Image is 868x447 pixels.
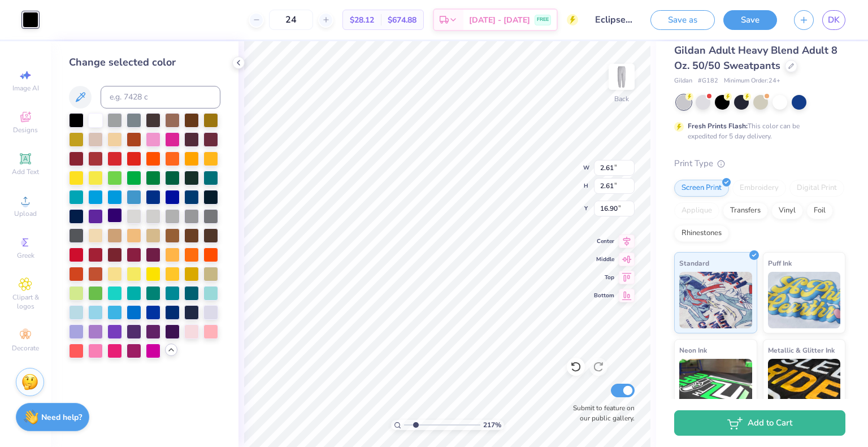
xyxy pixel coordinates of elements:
[768,344,835,356] span: Metallic & Glitter Ink
[650,10,715,30] button: Save as
[674,76,692,86] span: Gildan
[14,209,37,218] span: Upload
[594,237,614,245] span: Center
[679,359,752,415] img: Neon Ink
[12,167,39,176] span: Add Text
[723,202,768,219] div: Transfers
[483,420,501,430] span: 217 %
[674,202,719,219] div: Applique
[688,121,827,141] div: This color can be expedited for 5 day delivery.
[537,16,549,24] span: FREE
[789,180,844,197] div: Digital Print
[822,10,845,30] a: DK
[679,272,752,328] img: Standard
[69,55,220,70] div: Change selected color
[41,412,82,423] strong: Need help?
[101,86,220,109] input: e.g. 7428 c
[388,14,416,26] span: $674.88
[12,344,39,353] span: Decorate
[768,272,841,328] img: Puff Ink
[17,251,34,260] span: Greek
[698,76,718,86] span: # G182
[350,14,374,26] span: $28.12
[594,292,614,300] span: Bottom
[674,180,729,197] div: Screen Print
[732,180,786,197] div: Embroidery
[587,8,642,31] input: Untitled Design
[674,44,837,72] span: Gildan Adult Heavy Blend Adult 8 Oz. 50/50 Sweatpants
[688,121,748,131] strong: Fresh Prints Flash:
[768,257,792,269] span: Puff Ink
[674,225,729,242] div: Rhinestones
[768,359,841,415] img: Metallic & Glitter Ink
[614,94,629,104] div: Back
[594,274,614,281] span: Top
[723,10,777,30] button: Save
[469,14,530,26] span: [DATE] - [DATE]
[806,202,833,219] div: Foil
[12,84,39,93] span: Image AI
[13,125,38,134] span: Designs
[594,255,614,263] span: Middle
[724,76,780,86] span: Minimum Order: 24 +
[269,10,313,30] input: – –
[674,157,845,170] div: Print Type
[771,202,803,219] div: Vinyl
[567,403,635,423] label: Submit to feature on our public gallery.
[610,66,633,88] img: Back
[828,14,840,27] span: DK
[6,293,45,311] span: Clipart & logos
[674,410,845,436] button: Add to Cart
[679,257,709,269] span: Standard
[679,344,707,356] span: Neon Ink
